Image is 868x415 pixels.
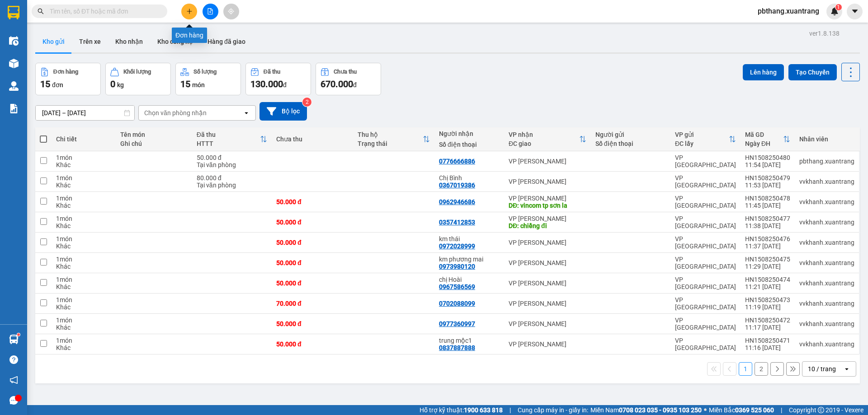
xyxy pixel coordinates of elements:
[50,6,156,16] input: Tìm tên, số ĐT hoặc mã đơn
[743,64,784,80] button: Lên hàng
[799,340,854,348] div: vvkhanh.xuantrang
[741,127,795,151] th: Toggle SortBy
[799,158,854,165] div: pbthang.xuantrang
[509,178,586,185] div: VP [PERSON_NAME]
[745,182,790,189] div: 11:53 [DATE]
[439,174,500,182] div: Chị Bình
[830,7,839,15] img: icon-new-feature
[9,355,18,364] span: question-circle
[439,141,500,148] div: Số điện thoại
[180,79,190,89] span: 15
[745,283,790,290] div: 11:21 [DATE]
[11,16,64,26] span: XUANTRANG
[353,127,434,151] th: Toggle SortBy
[835,4,842,10] sup: 1
[675,296,736,311] div: VP [GEOGRAPHIC_DATA]
[108,31,150,52] button: Kho nhận
[439,235,500,242] div: km thái
[509,215,586,222] div: VP [PERSON_NAME]
[276,219,349,226] div: 50.000 đ
[250,79,283,89] span: 130.000
[52,81,63,89] span: đơn
[276,198,349,205] div: 50.000 đ
[4,51,28,57] span: Người gửi:
[590,405,702,415] span: Miền Nam
[509,202,586,209] div: DĐ: vincom tp sơn la
[207,8,213,14] span: file-add
[745,276,790,283] div: HN1508250474
[181,4,197,19] button: plus
[843,365,850,373] svg: open
[799,259,854,266] div: vvkhanh.xuantrang
[837,4,840,10] span: 1
[302,98,311,107] sup: 2
[56,296,111,303] div: 1 món
[595,140,666,147] div: Số điện thoại
[788,64,837,80] button: Tạo Chuyến
[283,81,287,89] span: đ
[420,405,503,415] span: Hỗ trợ kỹ thuật:
[56,154,111,161] div: 1 món
[509,405,511,415] span: |
[750,5,826,17] span: pbthang.xuantrang
[276,280,349,287] div: 50.000 đ
[518,405,588,415] span: Cung cấp máy in - giấy in:
[276,259,349,266] div: 50.000 đ
[9,335,19,344] img: warehouse-icon
[22,5,53,14] span: HAIVAN
[509,239,586,246] div: VP [PERSON_NAME]
[745,337,790,344] div: HN1508250471
[799,178,854,185] div: vvkhanh.xuantrang
[439,276,500,283] div: chị Hoài
[276,340,349,348] div: 50.000 đ
[439,242,475,250] div: 0972028999
[197,161,267,168] div: Tại văn phòng
[808,364,836,373] div: 10 / trang
[509,131,579,138] div: VP nhận
[745,324,790,331] div: 11:17 [DATE]
[464,406,503,414] strong: 1900 633 818
[316,63,381,95] button: Chưa thu670.000đ
[56,256,111,263] div: 1 món
[245,63,311,95] button: Đã thu130.000đ
[675,131,729,138] div: VP gửi
[197,182,267,189] div: Tại văn phòng
[4,57,32,63] span: Người nhận:
[197,131,260,138] div: Đã thu
[35,31,72,52] button: Kho gửi
[675,276,736,290] div: VP [GEOGRAPHIC_DATA]
[745,154,790,161] div: HN1508250480
[276,300,349,307] div: 70.000 đ
[56,202,111,209] div: Khác
[745,215,790,222] div: HN1508250477
[675,174,736,189] div: VP [GEOGRAPHIC_DATA]
[197,140,260,147] div: HTTT
[38,8,44,14] span: search
[509,259,586,266] div: VP [PERSON_NAME]
[799,300,854,307] div: vvkhanh.xuantrang
[105,63,171,95] button: Khối lượng0kg
[56,317,111,324] div: 1 món
[321,79,353,89] span: 670.000
[509,300,586,307] div: VP [PERSON_NAME]
[150,31,200,52] button: Kho công nợ
[56,337,111,344] div: 1 món
[675,256,736,270] div: VP [GEOGRAPHIC_DATA]
[56,283,111,290] div: Khác
[358,140,423,147] div: Trạng thái
[745,242,790,250] div: 11:37 [DATE]
[745,256,790,263] div: HN1508250475
[847,4,863,19] button: caret-down
[9,376,18,384] span: notification
[91,24,132,33] span: 0943559551
[675,195,736,209] div: VP [GEOGRAPHIC_DATA]
[619,406,702,414] strong: 0708 023 035 - 0935 103 250
[739,362,752,376] button: 1
[509,340,586,348] div: VP [PERSON_NAME]
[509,140,579,147] div: ĐC giao
[675,140,729,147] div: ĐC lấy
[192,127,272,151] th: Toggle SortBy
[439,130,500,137] div: Người nhận
[358,131,423,138] div: Thu hộ
[56,222,111,229] div: Khác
